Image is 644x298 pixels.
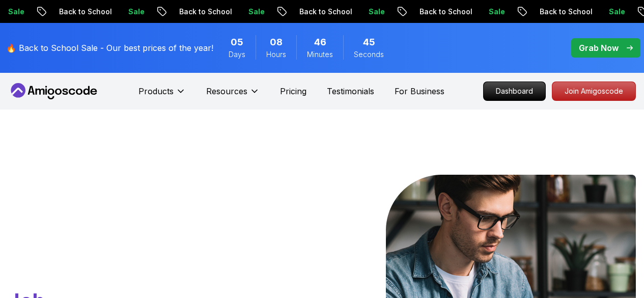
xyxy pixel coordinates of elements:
[363,35,375,49] span: 45 Seconds
[307,49,333,60] span: Minutes
[167,7,237,17] p: Back to School
[6,42,213,54] p: 🔥 Back to School Sale - Our best prices of the year!
[266,49,286,60] span: Hours
[206,85,260,105] button: Resources
[237,7,269,17] p: Sale
[579,42,619,54] p: Grab Now
[395,85,444,97] a: For Business
[477,7,510,17] p: Sale
[552,82,635,100] p: Join Amigoscode
[229,49,245,60] span: Days
[206,85,247,97] p: Resources
[270,35,283,49] span: 8 Hours
[280,85,306,97] a: Pricing
[138,85,186,105] button: Products
[138,85,174,97] p: Products
[483,82,546,101] a: Dashboard
[47,7,117,17] p: Back to School
[597,7,630,17] p: Sale
[552,82,636,101] a: Join Amigoscode
[314,35,326,49] span: 46 Minutes
[357,7,389,17] p: Sale
[327,85,374,97] a: Testimonials
[288,7,357,17] p: Back to School
[408,7,477,17] p: Back to School
[528,7,597,17] p: Back to School
[117,7,149,17] p: Sale
[354,49,384,60] span: Seconds
[231,35,243,49] span: 5 Days
[484,82,545,100] p: Dashboard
